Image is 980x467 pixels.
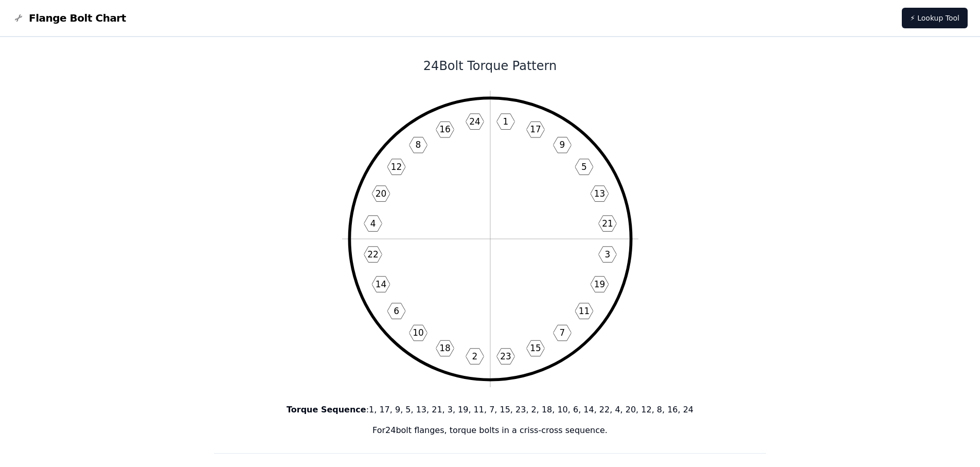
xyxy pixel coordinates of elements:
[439,343,451,353] text: 18
[902,8,968,28] a: ⚡ Lookup Tool
[472,351,477,361] text: 2
[394,306,399,316] text: 6
[390,162,402,172] text: 12
[581,162,587,172] text: 5
[12,12,25,24] img: Flange Bolt Chart Logo
[530,124,541,134] text: 17
[370,218,376,229] text: 4
[602,218,613,229] text: 21
[12,11,126,25] a: Flange Bolt Chart LogoFlange Bolt Chart
[214,424,767,437] p: For 24 bolt flanges, torque bolts in a criss-cross sequence.
[469,116,480,127] text: 24
[594,279,605,289] text: 19
[413,327,424,338] text: 10
[375,279,386,289] text: 14
[500,351,511,361] text: 23
[594,188,605,199] text: 13
[559,327,565,338] text: 7
[503,116,508,127] text: 1
[287,405,366,414] b: Torque Sequence
[214,58,767,74] h1: 24 Bolt Torque Pattern
[367,249,379,260] text: 22
[375,188,386,199] text: 20
[578,306,590,316] text: 11
[439,124,451,134] text: 16
[29,11,126,25] span: Flange Bolt Chart
[559,140,565,150] text: 9
[415,140,421,150] text: 8
[530,343,541,353] text: 15
[604,249,610,260] text: 3
[214,404,767,416] p: : 1, 17, 9, 5, 13, 21, 3, 19, 11, 7, 15, 23, 2, 18, 10, 6, 14, 22, 4, 20, 12, 8, 16, 24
